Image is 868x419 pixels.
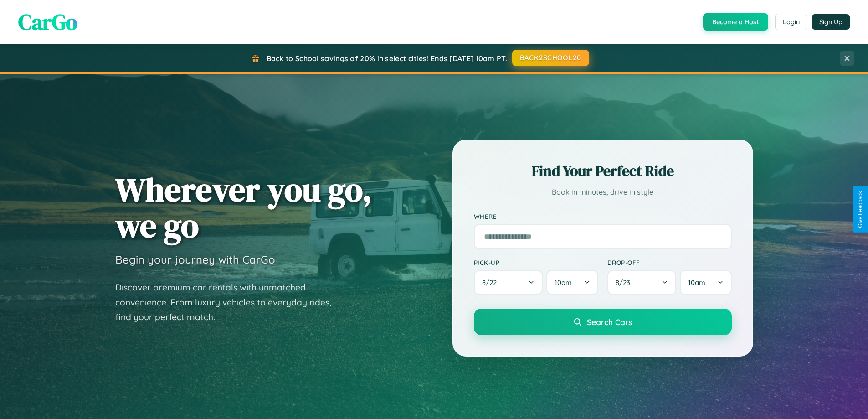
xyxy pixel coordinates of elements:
h3: Begin your journey with CarGo [115,253,275,266]
button: BACK2SCHOOL20 [512,50,589,66]
span: 10am [688,278,705,287]
button: 10am [680,270,731,295]
button: Login [775,14,807,30]
button: Search Cars [474,309,732,335]
label: Drop-off [607,259,732,266]
h1: Wherever you go, we go [115,171,372,243]
span: 8 / 22 [482,278,501,287]
span: CarGo [18,7,77,37]
label: Pick-up [474,259,598,266]
div: Give Feedback [857,191,863,228]
button: Become a Host [703,13,768,31]
button: Sign Up [812,14,850,30]
h2: Find Your Perfect Ride [474,161,732,181]
p: Discover premium car rentals with unmatched convenience. From luxury vehicles to everyday rides, ... [115,280,343,325]
span: Back to School savings of 20% in select cities! Ends [DATE] 10am PT. [267,54,507,63]
button: 10am [546,270,598,295]
span: Search Cars [587,317,632,327]
button: 8/22 [474,270,543,295]
label: Where [474,212,732,220]
button: 8/23 [607,270,677,295]
span: 8 / 23 [616,278,635,287]
span: 10am [555,278,572,287]
p: Book in minutes, drive in style [474,186,732,199]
